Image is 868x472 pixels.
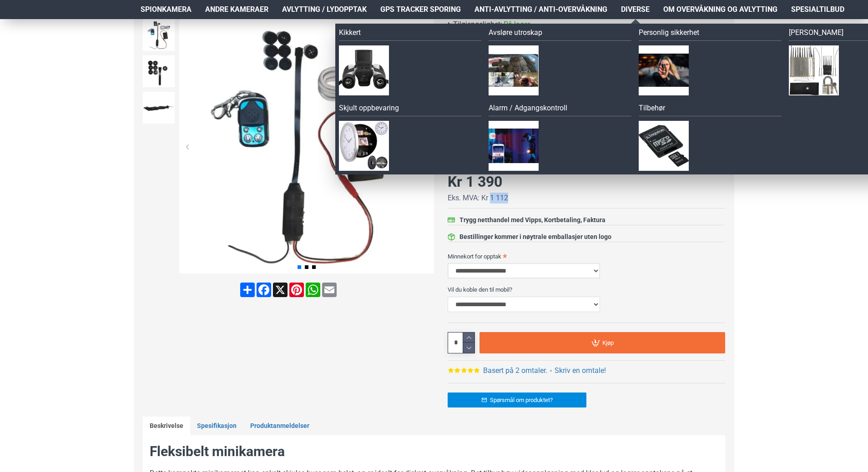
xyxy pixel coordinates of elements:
[179,19,434,273] img: Minikamera for skjult innbygging - SpyGadgets.no
[239,283,256,297] a: Share
[639,121,689,171] img: Tilbehør
[339,45,389,95] img: Kikkert
[639,27,782,41] a: Personlig sikkerhet
[321,283,338,297] a: Email
[339,27,482,41] a: Kikkert
[791,4,844,15] span: Spesialtilbud
[305,283,321,297] a: WhatsApp
[298,265,301,269] span: Go to slide 1
[504,19,530,30] span: På lager
[339,103,482,116] a: Skjult oppbevaring
[143,92,175,124] img: Minikamera for skjult innbygging - SpyGadgets.no
[101,54,153,60] div: Keywords by Traffic
[243,417,316,436] a: Produktanmeldelser
[489,45,539,95] img: Avsløre utroskap
[179,139,195,154] div: Previous slide
[190,417,243,436] a: Spesifikasjon
[205,4,268,15] span: Andre kameraer
[15,15,22,22] img: logo_orange.svg
[639,45,689,95] img: Personlig sikkerhet
[474,4,607,15] span: Anti-avlytting / Anti-overvåkning
[483,365,547,376] a: Basert på 2 omtaler.
[91,53,98,60] img: tab_keywords_by_traffic_grey.svg
[459,232,611,242] div: Bestillinger kommer i nøytrale emballasjer uten logo
[150,442,718,461] h2: Fleksibelt minikamera
[305,265,308,269] span: Go to slide 2
[288,283,305,297] a: Pinterest
[555,365,606,376] a: Skriv en omtale!
[15,24,22,31] img: website_grey.svg
[143,19,175,51] img: Minikamera for skjult innbygging - SpyGadgets.no
[489,27,631,41] a: Avsløre utroskap
[448,282,725,297] label: Vil du koble den til mobil?
[550,366,552,375] b: -
[282,4,367,15] span: Avlytting / Lydopptak
[602,340,614,346] span: Kjøp
[143,55,175,87] img: Minikamera for skjult innbygging - SpyGadgets.no
[24,24,100,31] div: Domain: [DOMAIN_NAME]
[380,4,461,15] span: GPS Tracker Sporing
[453,19,502,30] b: Tilgjengelighet:
[489,103,631,116] a: Alarm / Adgangskontroll
[272,283,288,297] a: X
[339,121,389,171] img: Skjult oppbevaring
[448,393,586,407] a: Spørsmål om produktet?
[25,15,45,22] div: v 4.0.25
[663,4,777,15] span: Om overvåkning og avlytting
[25,53,32,60] img: tab_domain_overview_orange.svg
[459,215,606,225] div: Trygg netthandel med Vipps, Kortbetaling, Faktura
[143,417,190,436] a: Beskrivelse
[312,265,316,269] span: Go to slide 3
[256,283,272,297] a: Facebook
[639,103,782,116] a: Tilbehør
[489,121,539,171] img: Alarm / Adgangskontroll
[35,54,81,60] div: Domain Overview
[448,249,725,263] label: Minnekort for opptak
[789,45,839,95] img: Dirkesett
[141,4,192,15] span: Spionkamera
[448,171,502,193] div: Kr 1 390
[621,4,650,15] span: Diverse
